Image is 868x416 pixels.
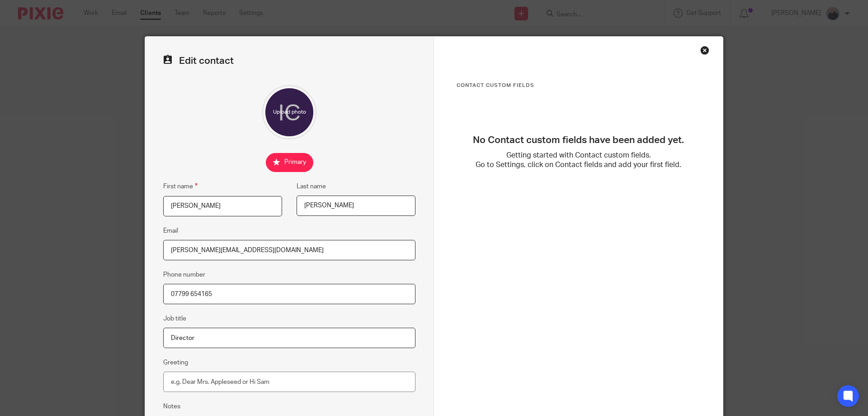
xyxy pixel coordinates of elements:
label: Email [163,226,178,235]
label: First name [163,181,198,191]
p: Getting started with Contact custom fields. Go to Settings, click on Contact fields and add your ... [457,151,700,170]
label: Job title [163,314,186,323]
label: Notes [163,402,180,411]
label: Phone number [163,270,205,279]
input: e.g. Dear Mrs. Appleseed or Hi Sam [163,372,415,392]
h2: Edit contact [163,55,415,67]
label: Greeting [163,358,188,367]
label: Last name [297,182,326,191]
h3: No Contact custom fields have been added yet. [457,134,700,146]
h3: Contact Custom fields [457,82,700,89]
div: Close this dialog window [700,46,709,55]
